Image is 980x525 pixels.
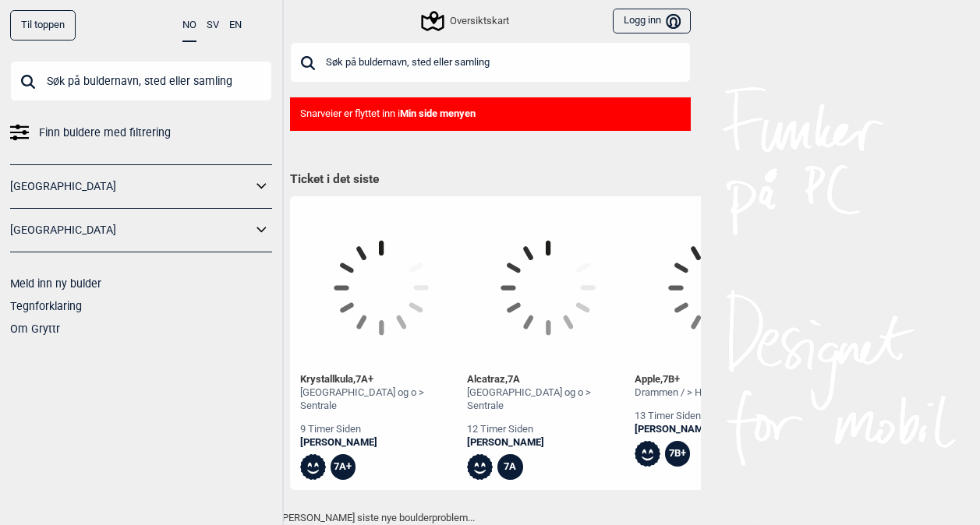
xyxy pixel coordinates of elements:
[207,10,219,41] button: SV
[613,9,690,34] button: Logg inn
[290,42,691,83] input: Søk på buldernavn, sted eller samling
[635,373,724,386] div: Apple ,
[10,322,60,335] a: Om Gryttr
[39,122,171,144] span: Finn buldere med filtrering
[635,410,724,423] div: 13 timer siden
[10,219,252,241] a: [GEOGRAPHIC_DATA]
[300,436,462,449] a: [PERSON_NAME]
[508,373,520,385] span: 7A
[290,171,691,189] h1: Ticket i det siste
[467,436,629,449] a: [PERSON_NAME]
[10,10,76,41] div: Til toppen
[665,441,691,467] div: 7B+
[423,12,509,30] div: Oversiktskart
[635,386,724,400] div: Drammen / > Hurum
[300,386,462,413] div: [GEOGRAPHIC_DATA] og o > Sentrale
[635,423,724,436] a: [PERSON_NAME]
[300,373,462,386] div: Krystallkula ,
[10,175,252,198] a: [GEOGRAPHIC_DATA]
[182,10,196,42] button: NO
[663,373,680,385] span: 7B+
[229,10,242,41] button: EN
[331,454,356,480] div: 7A+
[467,373,629,386] div: Alcatraz ,
[300,423,462,436] div: 9 timer siden
[10,277,101,290] a: Meld inn ny bulder
[10,61,272,101] input: Søk på buldernavn, sted eller samling
[467,423,629,436] div: 12 timer siden
[497,454,523,480] div: 7A
[290,97,691,131] div: Snarveier er flyttet inn i
[10,300,82,312] a: Tegnforklaring
[467,386,629,413] div: [GEOGRAPHIC_DATA] og o > Sentrale
[400,107,476,119] b: Min side menyen
[356,373,373,385] span: 7A+
[10,122,272,144] a: Finn buldere med filtrering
